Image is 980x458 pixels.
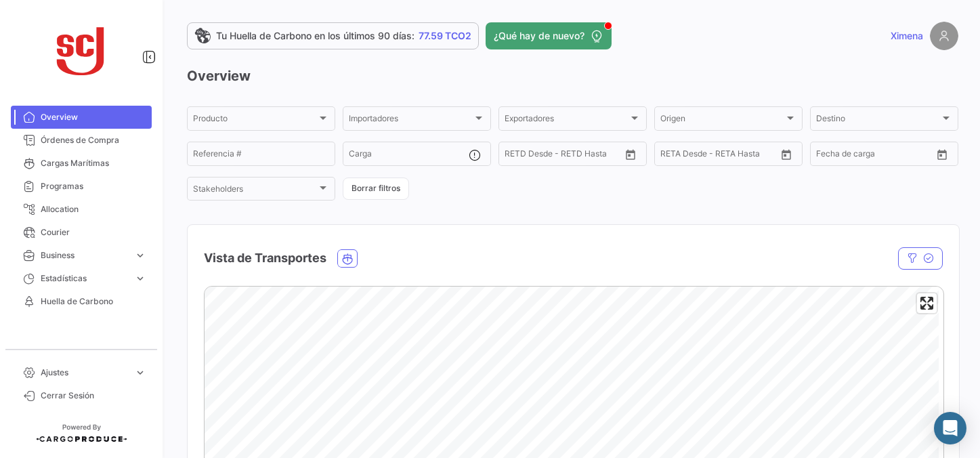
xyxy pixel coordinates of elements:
span: Stakeholders [193,186,317,196]
span: Importadores [349,116,473,125]
button: Enter fullscreen [917,293,937,313]
span: ¿Qué hay de nuevo? [494,29,584,43]
input: Hasta [538,151,593,161]
span: expand_more [134,272,146,285]
input: Hasta [694,151,749,161]
span: Allocation [41,203,146,215]
a: Huella de Carbono [11,290,152,313]
button: Borrar filtros [343,178,409,200]
img: scj_logo1.svg [47,16,115,84]
input: Desde [816,151,840,161]
span: Destino [816,116,940,125]
a: Órdenes de Compra [11,129,152,152]
h3: Overview [187,66,958,85]
button: Open calendar [932,144,952,165]
span: Órdenes de Compra [41,134,146,146]
span: Ajustes [41,367,129,379]
span: Courier [41,226,146,238]
span: Cargas Marítimas [41,157,146,169]
a: Cargas Marítimas [11,152,152,175]
span: Tu Huella de Carbono en los últimos 90 días: [216,29,414,43]
a: Programas [11,175,152,198]
span: expand_more [134,249,146,262]
span: Estadísticas [41,272,129,285]
input: Hasta [850,151,905,161]
button: Open calendar [620,144,641,165]
div: Abrir Intercom Messenger [934,412,966,444]
a: Allocation [11,198,152,221]
a: Tu Huella de Carbono en los últimos 90 días:77.59 TCO2 [187,22,479,49]
span: Cerrar Sesión [41,390,146,402]
span: expand_more [134,367,146,379]
a: Courier [11,221,152,244]
span: Origen [660,116,784,125]
span: 77.59 TCO2 [419,29,471,43]
span: Business [41,249,129,262]
button: Ocean [338,250,357,267]
span: Overview [41,111,146,123]
span: Producto [193,116,317,125]
span: Huella de Carbono [41,295,146,308]
button: ¿Qué hay de nuevo? [486,22,612,49]
h4: Vista de Transportes [204,249,326,268]
img: placeholder-user.png [930,22,958,50]
span: Programas [41,180,146,192]
span: Exportadores [505,116,629,125]
span: Ximena [891,29,923,43]
a: Overview [11,106,152,129]
input: Desde [505,151,529,161]
input: Desde [660,151,685,161]
button: Open calendar [776,144,796,165]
